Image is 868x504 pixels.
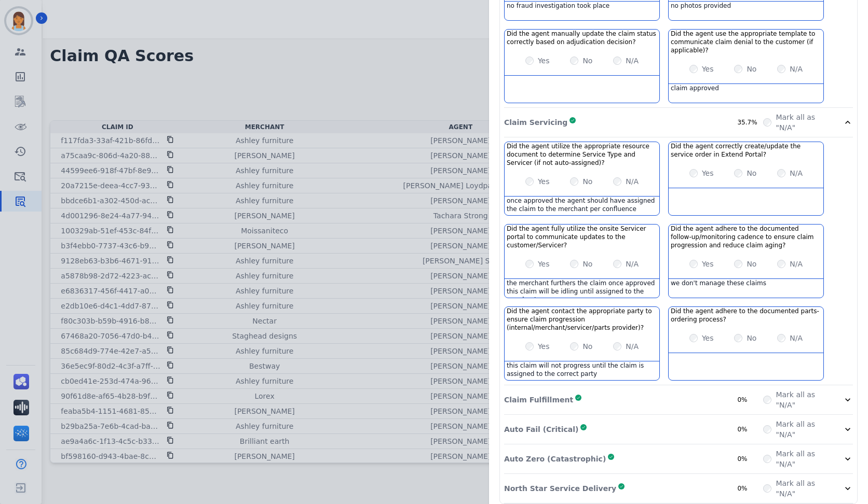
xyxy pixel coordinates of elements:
label: Yes [702,168,714,178]
div: claim approved [669,84,823,103]
h3: Did the agent fully utilize the onsite Servicer portal to communicate updates to the customer/Ser... [507,225,657,249]
label: N/A [790,64,803,74]
h3: Did the agent adhere to the documented parts-ordering process? [671,307,821,324]
label: No [747,333,756,343]
p: Auto Zero (Catastrophic) [504,454,606,464]
label: N/A [790,259,803,269]
h3: Did the agent use the appropriate template to communicate claim denial to the customer (if applic... [671,30,821,54]
label: N/A [626,55,639,66]
div: 0% [737,455,763,463]
div: we don't manage these claims [669,279,823,298]
label: Mark all as "N/A" [776,112,830,133]
label: Yes [702,64,714,74]
label: Mark all as "N/A" [776,419,830,440]
label: Yes [538,176,550,187]
p: Auto Fail (Critical) [504,424,578,435]
label: No [582,55,592,66]
div: no fraud investigation took place [505,2,659,20]
div: 35.7% [737,118,763,127]
label: N/A [790,168,803,178]
label: No [582,259,592,269]
h3: Did the agent contact the appropriate party to ensure claim progression (internal/merchant/servic... [507,307,657,332]
label: Mark all as "N/A" [776,449,830,469]
label: Yes [702,259,714,269]
p: Claim Servicing [504,117,567,128]
label: No [747,64,756,74]
div: this claim will not progress until the claim is assigned to the correct party [505,361,659,380]
label: N/A [626,176,639,187]
div: 0% [737,484,763,493]
div: once approved the agent should have assigned the claim to the merchant per confluence [505,197,659,215]
div: no photos provided [669,2,823,20]
label: Yes [538,259,550,269]
label: Yes [538,55,550,66]
div: 0% [737,396,763,404]
label: N/A [626,259,639,269]
label: Mark all as "N/A" [776,389,830,410]
label: No [747,168,756,178]
h3: Did the agent manually update the claim status correctly based on adjudication decision? [507,30,657,46]
label: Yes [702,333,714,343]
p: Claim Fulfillment [504,395,573,405]
label: No [582,176,592,187]
div: 0% [737,425,763,433]
h3: Did the agent correctly create/update the service order in Extend Portal? [671,142,821,159]
label: N/A [626,341,639,352]
label: Mark all as "N/A" [776,478,830,499]
p: North Star Service Delivery [504,483,616,494]
h3: Did the agent adhere to the documented follow-up/monitoring cadence to ensure claim progression a... [671,225,821,249]
label: No [582,341,592,352]
label: N/A [790,333,803,343]
label: Yes [538,341,550,352]
label: No [747,259,756,269]
h3: Did the agent utilize the appropriate resource document to determine Service Type and Servicer (i... [507,142,657,167]
div: the merchant furthers the claim once approved this claim will be idling until assigned to the mer... [505,279,659,298]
